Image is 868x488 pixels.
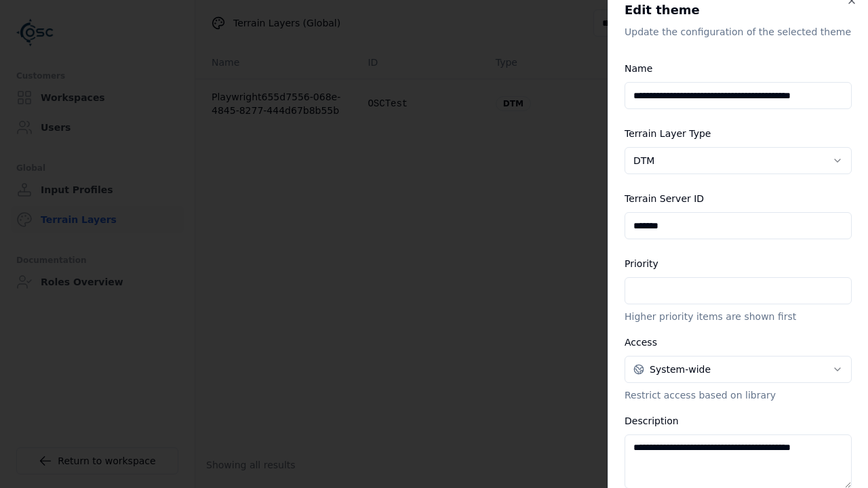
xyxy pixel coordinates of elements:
[625,310,852,323] p: Higher priority items are shown first
[625,415,679,426] label: Description
[625,128,711,139] label: Terrain Layer Type
[625,258,658,269] label: Priority
[625,193,704,204] label: Terrain Server ID
[625,63,652,74] label: Name
[625,25,852,39] p: Update the configuration of the selected theme
[625,388,852,402] p: Restrict access based on library
[625,337,657,348] label: Access
[625,1,852,20] h2: Edit theme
